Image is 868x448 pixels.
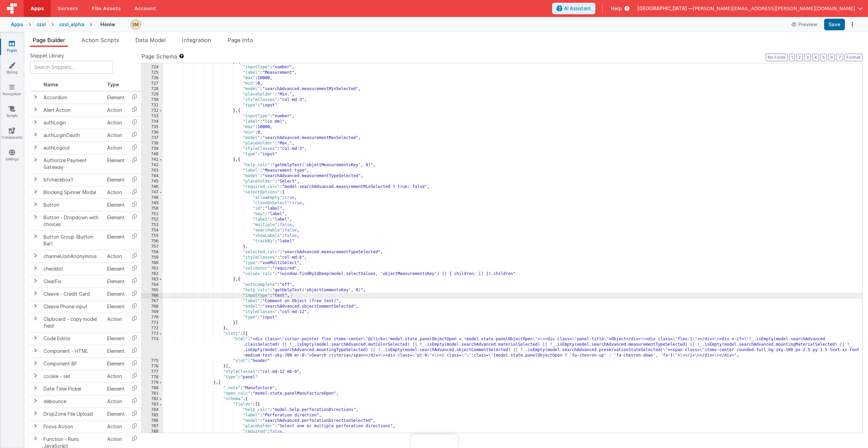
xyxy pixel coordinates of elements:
[107,82,119,87] span: Type
[142,141,163,146] div: 738
[104,345,127,357] td: Element
[142,418,163,424] div: 786
[142,70,163,75] div: 725
[104,332,127,345] td: Element
[142,413,163,418] div: 785
[41,345,104,357] td: Component - HTML
[142,260,163,266] div: 760
[564,5,591,12] span: AI Assistant
[142,179,163,184] div: 745
[59,21,84,28] div: cssl_alpha
[142,424,163,429] div: 787
[766,54,788,61] button: No Folds
[142,124,163,130] div: 735
[142,369,163,375] div: 777
[104,116,127,129] td: Action
[41,370,104,382] td: cookie - set
[104,357,127,370] td: Element
[142,173,163,179] div: 744
[836,54,843,61] button: 7
[41,382,104,395] td: Date Time Picker
[41,186,104,199] td: Blocking Spinner Modal
[41,211,104,230] td: Button - Dropdown with choices
[44,82,58,87] span: Name
[142,152,163,157] div: 740
[142,130,163,135] div: 736
[41,288,104,300] td: Cleave - Credit Card
[41,230,104,250] td: Button Group (Button Bar)
[142,81,163,86] div: 727
[41,154,104,173] td: Authorize Payment Gateway
[142,233,163,239] div: 755
[104,141,127,154] td: Action
[142,288,163,293] div: 765
[104,154,127,173] td: Element
[142,222,163,228] div: 753
[142,385,163,391] div: 780
[142,249,163,255] div: 758
[104,275,127,288] td: Element
[33,37,65,44] span: Page Builder
[787,19,821,30] button: Preview
[41,91,104,104] td: Accordion
[142,217,163,222] div: 752
[637,5,863,12] button: [GEOGRAPHIC_DATA] — [PERSON_NAME][EMAIL_ADDRESS][PERSON_NAME][DOMAIN_NAME]
[41,332,104,345] td: Code Editor
[142,331,163,337] div: 773
[142,97,163,103] div: 730
[142,266,163,271] div: 761
[142,206,163,211] div: 750
[92,5,121,12] span: File Assets
[104,186,127,199] td: Action
[182,37,211,44] span: Integration
[552,3,595,14] button: AI Assistant
[142,201,163,206] div: 749
[142,364,163,369] div: 776
[142,304,163,309] div: 768
[41,129,104,141] td: authLoginOauth
[36,21,46,28] div: cssl
[142,157,163,162] div: 741
[142,293,163,298] div: 766
[104,370,127,382] td: Action
[41,313,104,332] td: Clipboard - copy model field
[104,199,127,211] td: Element
[41,420,104,433] td: Focus Action
[142,114,163,119] div: 733
[142,108,163,114] div: 732
[142,320,163,326] div: 771
[104,250,127,262] td: Action
[142,315,163,320] div: 770
[142,407,163,413] div: 784
[142,429,163,434] div: 788
[142,244,163,249] div: 757
[100,22,115,27] h4: Home
[828,54,835,61] button: 6
[104,382,127,395] td: Element
[142,326,163,331] div: 772
[142,211,163,217] div: 751
[142,228,163,233] div: 754
[104,408,127,420] td: Element
[30,61,113,73] input: Search Snippets ...
[693,5,855,12] span: [PERSON_NAME][EMAIL_ADDRESS][PERSON_NAME][DOMAIN_NAME]
[104,288,127,300] td: Element
[142,402,163,407] div: 783
[135,37,166,44] span: Data Model
[104,313,127,332] td: Action
[104,173,127,186] td: Element
[41,275,104,288] td: ClearFix
[848,20,857,29] button: Options
[142,396,163,402] div: 782
[796,54,803,61] button: 2
[104,129,127,141] td: Action
[41,104,104,116] td: Alert Action
[104,262,127,275] td: Element
[142,184,163,190] div: 746
[41,262,104,275] td: checklist
[812,54,819,61] button: 4
[142,146,163,152] div: 739
[142,239,163,244] div: 756
[41,199,104,211] td: Button
[142,103,163,108] div: 731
